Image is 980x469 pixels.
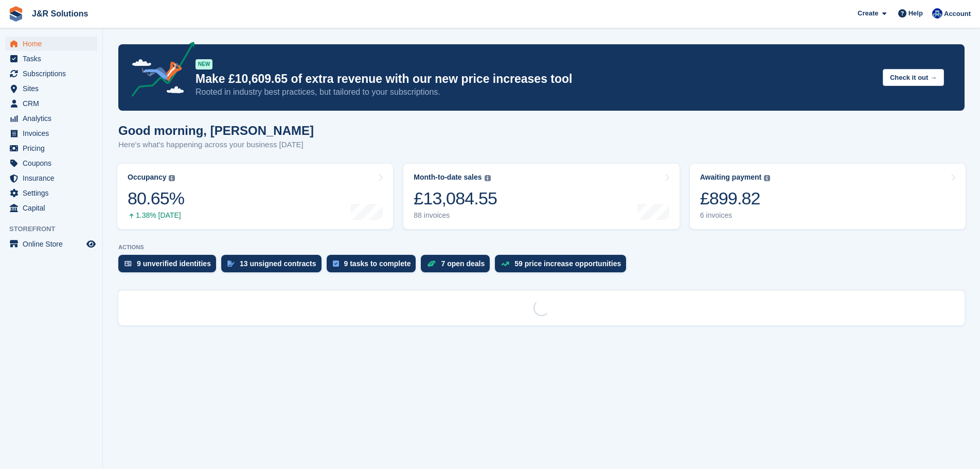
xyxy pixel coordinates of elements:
[23,66,84,81] span: Subscriptions
[221,255,327,277] a: 13 unsigned contracts
[118,244,965,251] p: ACTIONS
[501,262,509,266] img: price_increase_opportunities-93ffe204e8149a01c8c9dc8f82e8f89637d9d84a8eef4429ea346261dce0b2c0.svg
[23,96,84,111] span: CRM
[118,255,221,277] a: 9 unverified identities
[944,9,971,19] span: Account
[700,173,762,182] div: Awaiting payment
[128,173,166,182] div: Occupancy
[117,164,393,229] a: Occupancy 80.65% 1.38% [DATE]
[700,188,771,209] div: £899.82
[23,201,84,215] span: Capital
[414,211,497,220] div: 88 invoices
[5,96,97,111] a: menu
[700,211,771,220] div: 6 invoices
[128,188,184,209] div: 80.65%
[5,111,97,126] a: menu
[441,259,485,268] div: 7 open deals
[421,255,495,277] a: 7 open deals
[5,81,97,96] a: menu
[227,260,235,267] img: contract_signature_icon-13c848040528278c33f63329250d36e43548de30e8caae1d1a13099fd9432cc5.svg
[9,224,102,234] span: Storefront
[495,255,631,277] a: 59 price increase opportunities
[5,66,97,81] a: menu
[5,141,97,155] a: menu
[5,237,97,251] a: menu
[23,37,84,51] span: Home
[690,164,966,229] a: Awaiting payment £899.82 6 invoices
[932,8,942,19] img: Macie Adcock
[858,8,878,19] span: Create
[23,171,84,185] span: Insurance
[124,260,132,267] img: verify_identity-adf6edd0f0f0b5bbfe63781bf79b02c33cf7c696d77639b501bdc392416b5a36.svg
[5,201,97,215] a: menu
[23,81,84,96] span: Sites
[485,175,491,181] img: icon-info-grey-7440780725fd019a000dd9b08b2336e03edf1995a4989e88bcd33f0948082b44.svg
[5,37,97,51] a: menu
[169,175,175,181] img: icon-info-grey-7440780725fd019a000dd9b08b2336e03edf1995a4989e88bcd33f0948082b44.svg
[5,186,97,200] a: menu
[85,238,97,250] a: Preview store
[427,260,436,267] img: deal-1b604bf984904fb50ccaf53a9ad4b4a5d6e5aea283cecdc64d6e3604feb123c2.svg
[23,141,84,155] span: Pricing
[8,6,24,22] img: stora-icon-8386f47178a22dfd0bd8f6a31ec36ba5ce8667c1dd55bd0f319d3a0aa187defe.svg
[5,51,97,66] a: menu
[23,237,84,251] span: Online Store
[23,186,84,200] span: Settings
[5,171,97,185] a: menu
[28,5,92,22] a: J&R Solutions
[514,259,621,268] div: 59 price increase opportunities
[128,211,184,220] div: 1.38% [DATE]
[195,86,875,98] p: Rooted in industry best practices, but tailored to your subscriptions.
[908,8,923,19] span: Help
[23,111,84,126] span: Analytics
[23,156,84,170] span: Coupons
[5,156,97,170] a: menu
[344,259,411,268] div: 9 tasks to complete
[23,126,84,141] span: Invoices
[195,59,212,70] div: NEW
[327,255,421,277] a: 9 tasks to complete
[240,259,316,268] div: 13 unsigned contracts
[414,188,497,209] div: £13,084.55
[333,260,339,267] img: task-75834270c22a3079a89374b754ae025e5fb1db73e45f91037f5363f120a921f8.svg
[414,173,482,182] div: Month-to-date sales
[5,126,97,141] a: menu
[195,72,875,86] p: Make £10,609.65 of extra revenue with our new price increases tool
[137,259,211,268] div: 9 unverified identities
[118,124,314,137] h1: Good morning, [PERSON_NAME]
[118,139,314,151] p: Here's what's happening across your business [DATE]
[403,164,679,229] a: Month-to-date sales £13,084.55 88 invoices
[764,175,770,181] img: icon-info-grey-7440780725fd019a000dd9b08b2336e03edf1995a4989e88bcd33f0948082b44.svg
[23,51,84,66] span: Tasks
[123,42,195,100] img: price-adjustments-announcement-icon-8257ccfd72463d97f412b2fc003d46551f7dbcb40ab6d574587a9cd5c0d94...
[883,69,944,86] button: Check it out →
